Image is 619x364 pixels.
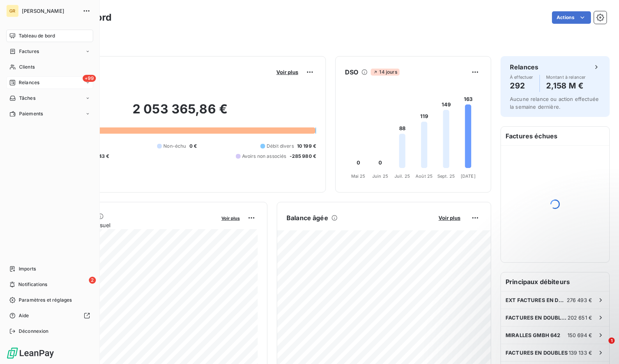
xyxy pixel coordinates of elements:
[19,95,35,102] span: Tâches
[546,75,586,80] span: Montant à relancer
[416,173,433,179] tspan: Août 25
[371,69,399,76] span: 14 jours
[436,214,463,221] button: Voir plus
[608,337,615,344] span: 1
[19,32,55,39] span: Tableau de bord
[506,350,568,356] span: FACTURES EN DOUBLES
[89,277,96,284] span: 2
[44,101,316,125] h2: 2 053 365,86 €
[351,173,366,179] tspan: Mai 25
[19,79,39,86] span: Relances
[19,312,29,319] span: Aide
[221,216,240,221] span: Voir plus
[510,96,599,110] span: Aucune relance ou action effectuée la semaine dernière.
[394,173,410,179] tspan: Juil. 25
[463,288,619,343] iframe: Intercom notifications message
[219,214,242,221] button: Voir plus
[501,127,609,145] h6: Factures échues
[510,75,533,80] span: À effectuer
[19,297,72,304] span: Paramètres et réglages
[163,143,186,150] span: Non-échu
[18,281,47,288] span: Notifications
[439,215,460,221] span: Voir plus
[287,213,328,223] h6: Balance âgée
[83,75,96,82] span: +99
[6,309,93,322] a: Aide
[345,67,358,77] h6: DSO
[510,80,533,92] h4: 292
[44,221,216,229] span: Chiffre d'affaires mensuel
[19,48,39,55] span: Factures
[267,143,294,150] span: Débit divers
[6,347,55,359] img: Logo LeanPay
[592,337,611,356] iframe: Intercom live chat
[510,62,538,72] h6: Relances
[19,64,35,71] span: Clients
[19,265,36,272] span: Imports
[437,173,455,179] tspan: Sept. 25
[242,153,287,160] span: Avoirs non associés
[546,80,586,92] h4: 2,158 M €
[552,11,591,24] button: Actions
[276,69,298,75] span: Voir plus
[189,143,197,150] span: 0 €
[290,153,317,160] span: -285 980 €
[6,5,19,17] div: GR
[501,272,609,291] h6: Principaux débiteurs
[297,143,316,150] span: 10 199 €
[19,110,43,117] span: Paiements
[19,328,49,335] span: Déconnexion
[461,173,476,179] tspan: [DATE]
[372,173,388,179] tspan: Juin 25
[569,350,592,356] span: 139 133 €
[22,8,78,14] span: [PERSON_NAME]
[274,69,301,76] button: Voir plus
